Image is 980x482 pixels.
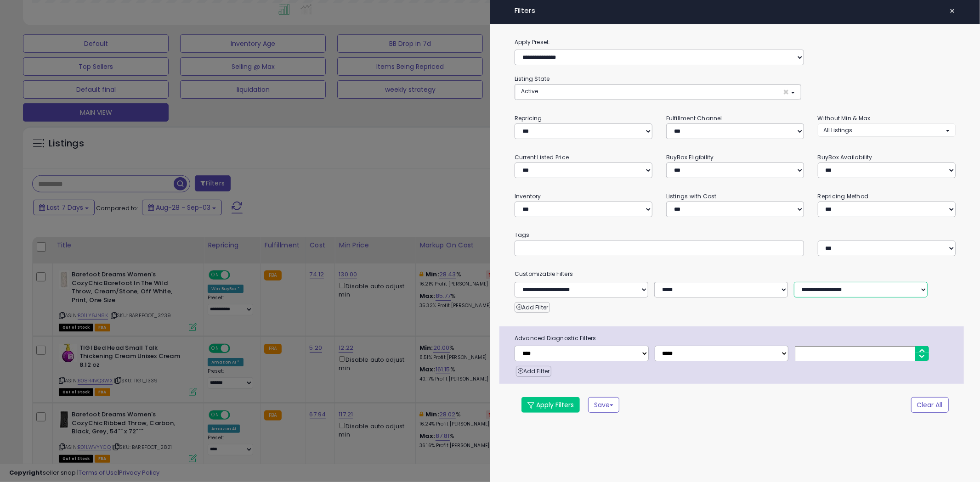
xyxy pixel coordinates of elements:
button: Clear All [911,397,949,413]
small: Customizable Filters [508,269,963,279]
span: × [783,87,789,97]
small: Fulfillment Channel [666,114,722,122]
span: Active [521,87,538,95]
small: Inventory [515,192,541,200]
span: Advanced Diagnostic Filters [508,333,964,343]
label: Apply Preset: [508,37,963,47]
button: All Listings [818,123,956,137]
small: Listing State [515,75,550,83]
small: Repricing Method [818,192,869,200]
button: Add Filter [515,302,550,313]
small: BuyBox Eligibility [666,153,714,161]
small: BuyBox Availability [818,153,872,161]
button: Add Filter [516,366,551,377]
small: Current Listed Price [515,153,569,161]
button: Apply Filters [521,397,580,413]
h4: Filters [515,7,956,15]
span: × [950,5,956,17]
small: Repricing [515,114,542,122]
button: Active × [515,84,801,100]
small: Listings with Cost [666,192,717,200]
small: Without Min & Max [818,114,871,122]
small: Tags [508,230,963,240]
button: Save [588,397,619,413]
button: × [946,5,959,17]
span: All Listings [824,126,853,134]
